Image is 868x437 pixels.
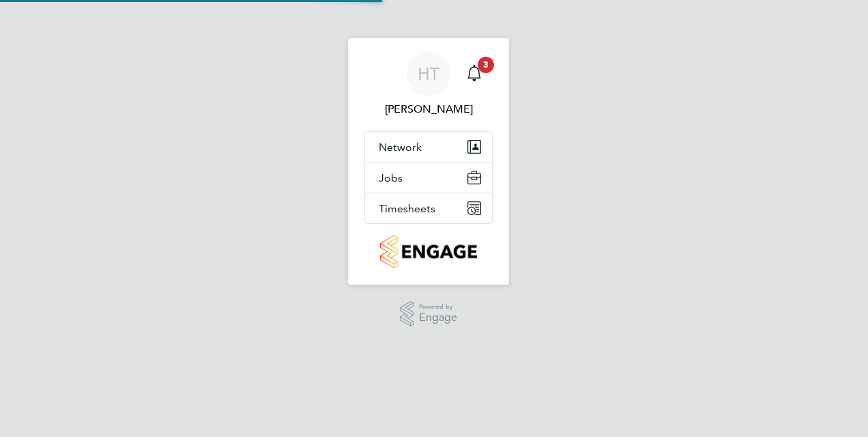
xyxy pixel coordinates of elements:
[400,301,458,327] a: Powered byEngage
[364,235,493,268] a: Go to home page
[365,163,492,193] button: Jobs
[461,52,488,96] a: 3
[379,171,403,184] span: Jobs
[364,101,493,117] span: Henry Tucker
[348,38,509,285] nav: Main navigation
[365,132,492,162] button: Network
[478,57,494,73] span: 3
[364,52,493,117] a: HT[PERSON_NAME]
[380,235,476,268] img: countryside-properties-logo-retina.png
[365,193,492,223] button: Timesheets
[419,312,457,324] span: Engage
[418,65,439,83] span: HT
[379,202,435,215] span: Timesheets
[379,141,422,154] span: Network
[419,301,457,313] span: Powered by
